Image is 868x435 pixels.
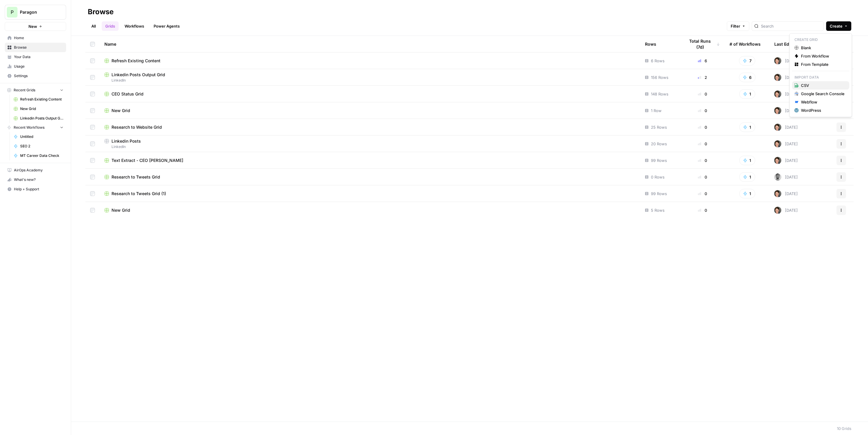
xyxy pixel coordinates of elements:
[5,71,66,81] a: Settings
[801,99,845,105] div: Webflow
[651,207,665,213] span: 5 Rows
[792,74,849,81] p: Import Data
[14,168,63,173] span: AirOps Academy
[651,58,665,64] span: 6 Rows
[774,190,798,197] div: [DATE]
[774,157,798,164] div: [DATE]
[11,95,66,104] a: Refresh Existing Content
[645,36,656,52] div: Rows
[20,9,56,15] span: Paragon
[11,114,66,123] a: Linkedin Posts Output Grid
[774,57,781,64] img: qw00ik6ez51o8uf7vgx83yxyzow9
[774,173,781,181] img: 6v3gwuotverrb420nfhk5cu1cyh1
[685,191,720,197] div: 0
[5,33,66,43] a: Home
[739,89,755,99] button: 1
[801,53,845,59] span: From Workflow
[112,91,144,97] span: CEO Status Grid
[20,116,63,121] span: Linkedin Posts Output Grid
[5,184,66,194] button: Help + Support
[104,124,636,130] a: Research to Website Grid
[11,132,66,141] a: Untitled
[651,157,667,163] span: 99 Rows
[774,90,781,98] img: qw00ik6ez51o8uf7vgx83yxyzow9
[14,187,63,192] span: Help + Support
[774,57,798,64] div: [DATE]
[774,190,781,197] img: qw00ik6ez51o8uf7vgx83yxyzow9
[11,9,14,16] span: P
[685,58,720,64] div: 6
[20,153,63,158] span: MT Career Data Check
[112,207,130,213] span: New Grid
[104,157,636,163] a: Text Extract - CEO [PERSON_NAME]
[651,74,668,80] span: 156 Rows
[651,191,667,197] span: 99 Rows
[150,21,183,31] a: Power Agents
[5,123,66,132] button: Recent Workflows
[5,175,66,184] button: What's new?
[685,36,720,52] div: Total Runs (7d)
[11,104,66,114] a: New Grid
[20,144,63,149] span: SEO 2
[112,72,165,78] span: Linkedin Posts Output Grid
[14,125,44,130] span: Recent Workflows
[14,45,63,50] span: Browse
[685,91,720,97] div: 0
[731,23,740,29] span: Filter
[685,108,720,114] div: 0
[651,108,662,114] span: 1 Row
[792,36,849,44] p: Create Grid
[801,82,845,88] span: CSV
[774,207,798,214] div: [DATE]
[5,43,66,52] a: Browse
[685,157,720,163] div: 0
[774,124,798,131] div: [DATE]
[102,21,119,31] a: Grids
[685,207,720,213] div: 0
[5,86,66,95] button: Recent Grids
[801,91,845,97] div: Google Search Console
[830,23,842,29] span: Create
[104,91,636,97] a: CEO Status Grid
[685,141,720,147] div: 0
[104,78,636,83] span: LinkedIn
[801,61,845,67] span: From Template
[651,141,667,147] span: 20 Rows
[104,138,636,149] a: Linkedin PostsLinkedIn
[5,52,66,62] a: Your Data
[651,124,667,130] span: 25 Rows
[774,124,781,131] img: qw00ik6ez51o8uf7vgx83yxyzow9
[112,138,141,144] span: Linkedin Posts
[774,90,798,98] div: [DATE]
[739,73,756,82] button: 6
[685,74,720,80] div: 2
[104,144,636,149] span: LinkedIn
[14,73,63,79] span: Settings
[5,165,66,175] a: AirOps Academy
[20,134,63,139] span: Untitled
[761,23,821,29] input: Search
[104,207,636,213] a: New Grid
[685,174,720,180] div: 0
[11,141,66,151] a: SEO 2
[112,124,162,130] span: Research to Website Grid
[837,426,851,431] div: 10 Grids
[104,108,636,114] a: New Grid
[774,74,798,81] div: [DATE]
[685,124,720,130] div: 0
[774,140,781,147] img: qw00ik6ez51o8uf7vgx83yxyzow9
[112,191,166,197] span: Research to Tweets Grid (1)
[739,172,755,182] button: 1
[739,122,755,132] button: 1
[104,58,636,64] a: Refresh Existing Content
[774,36,797,52] div: Last Edited
[739,189,755,198] button: 1
[112,58,160,64] span: Refresh Existing Content
[28,23,37,29] span: New
[112,108,130,114] span: New Grid
[112,174,160,180] span: Research to Tweets Grid
[730,36,761,52] div: # of Workflows
[739,156,755,165] button: 1
[801,107,845,113] div: WordPress
[14,64,63,69] span: Usage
